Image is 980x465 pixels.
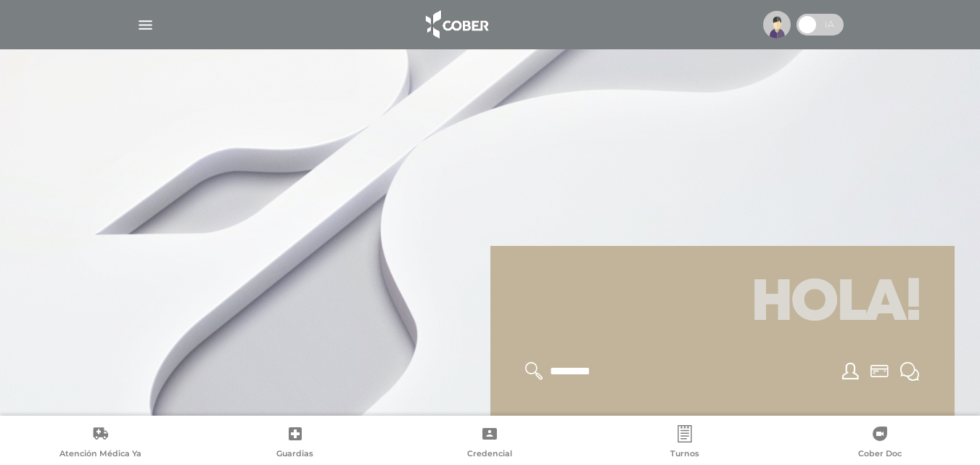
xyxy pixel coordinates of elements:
[136,16,155,34] img: Cober_menu-lines-white.svg
[763,11,791,38] img: profile-placeholder.svg
[467,448,512,461] span: Credencial
[858,448,902,461] span: Cober Doc
[198,425,393,462] a: Guardias
[3,425,198,462] a: Atención Médica Ya
[782,425,977,462] a: Cober Doc
[59,448,141,461] span: Atención Médica Ya
[392,425,588,462] a: Credencial
[276,448,313,461] span: Guardias
[670,448,699,461] span: Turnos
[418,7,494,42] img: logo_cober_home-white.png
[588,425,783,462] a: Turnos
[508,263,937,345] h1: Hola!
